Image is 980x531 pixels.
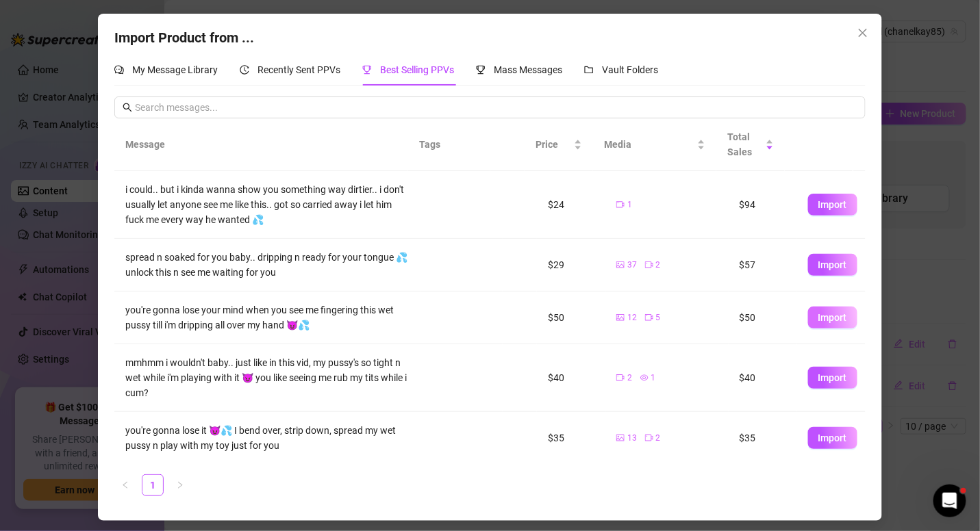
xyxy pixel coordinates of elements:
span: 1 [651,372,656,385]
td: $50 [729,292,797,344]
span: Price [536,137,571,152]
span: Recently Sent PPVs [257,64,340,75]
td: $35 [729,412,797,465]
span: picture [616,313,625,322]
div: i could.. but i kinda wanna show you something way dirtier.. i don't usually let anyone see me li... [125,182,410,227]
td: $57 [729,239,797,292]
span: folder [584,65,594,75]
span: eye [640,374,649,382]
button: Import [808,367,857,389]
td: $40 [729,344,797,412]
span: history [240,65,249,75]
div: you're gonna lose it 😈💦 I bend over, strip down, spread my wet pussy n play with my toy just for you [125,423,410,453]
th: Tags [408,118,490,171]
span: 37 [627,259,637,272]
span: 12 [627,311,637,324]
span: Import [818,259,847,270]
td: $35 [537,412,605,465]
td: $94 [729,171,797,239]
span: Import [818,432,847,443]
th: Media [593,118,716,171]
span: trophy [362,65,372,75]
td: $24 [537,171,605,239]
span: Import [818,199,847,210]
span: picture [616,434,625,442]
span: comment [114,65,124,75]
span: trophy [476,65,486,75]
span: right [176,481,184,489]
input: Search messages... [135,100,857,115]
div: spread n soaked for you baby.. dripping n ready for your tongue 💦 unlock this n see me waiting fo... [125,250,410,280]
td: $40 [537,344,605,412]
span: 13 [627,432,637,445]
li: 1 [142,474,164,496]
span: Total Sales [727,129,763,159]
span: Import [818,312,847,323]
span: Vault Folders [602,64,658,75]
td: $50 [537,292,605,344]
span: picture [616,261,625,269]
a: 1 [142,475,163,495]
span: 2 [656,259,661,272]
span: Best Selling PPVs [380,64,454,75]
span: 1 [627,198,632,211]
button: Close [852,22,874,44]
span: video-camera [616,374,625,382]
span: left [121,481,129,489]
li: Previous Page [114,474,136,496]
iframe: Intercom live chat [933,484,966,517]
span: video-camera [645,261,653,269]
span: 2 [627,372,632,385]
button: Import [808,307,857,328]
span: Import [818,372,847,383]
span: video-camera [645,434,653,442]
button: Import [808,427,857,449]
span: search [123,103,132,112]
div: you're gonna lose your mind when you see me fingering this wet pussy till i'm dripping all over m... [125,302,410,333]
span: video-camera [616,200,625,209]
li: Next Page [169,474,191,496]
span: My Message Library [132,64,218,75]
span: 5 [656,311,661,324]
span: video-camera [645,313,653,322]
span: Close [852,27,874,38]
th: Total Sales [716,118,785,171]
span: close [857,27,868,38]
span: 2 [656,432,661,445]
span: Media [604,137,694,152]
th: Message [114,118,408,171]
td: $29 [537,239,605,292]
button: Import [808,254,857,276]
span: Mass Messages [494,64,562,75]
button: right [169,474,191,496]
th: Price [525,118,593,171]
button: Import [808,194,857,216]
button: left [114,474,136,496]
div: mmhmm i wouldn't baby.. just like in this vid, my pussy's so tight n wet while i'm playing with i... [125,355,410,400]
span: Import Product from ... [114,29,254,46]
